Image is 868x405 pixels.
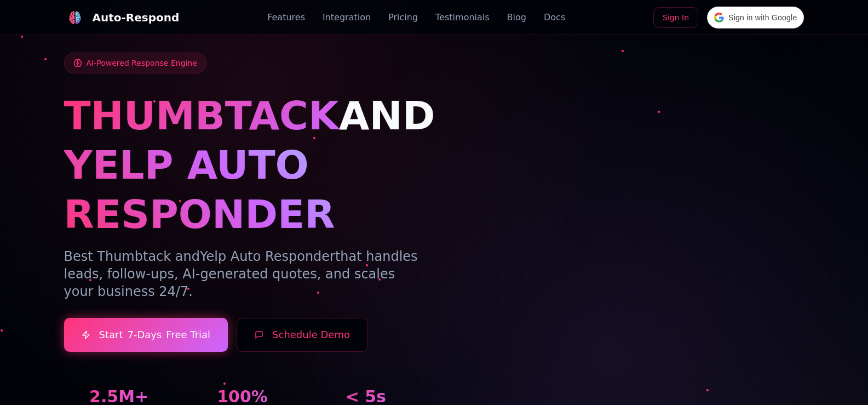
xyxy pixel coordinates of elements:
[339,93,435,139] span: AND
[267,11,305,24] a: Features
[728,12,797,24] span: Sign in with Google
[653,7,698,28] a: Sign In
[64,140,421,239] h1: YELP AUTO RESPONDER
[68,11,81,24] img: logo.svg
[127,327,162,343] span: 7-Days
[200,249,335,264] span: Yelp Auto Responder
[507,11,526,24] a: Blog
[323,11,371,24] a: Integration
[64,318,228,352] a: Start7-DaysFree Trial
[237,318,368,352] button: Schedule Demo
[64,7,180,28] a: Auto-Respond
[87,58,197,69] span: AI-Powered Response Engine
[93,10,180,25] div: Auto-Respond
[544,11,565,24] a: Docs
[64,93,339,139] span: THUMBTACK
[388,11,418,24] a: Pricing
[64,248,421,300] p: Best Thumbtack and that handles leads, follow-ups, AI-generated quotes, and scales your business ...
[707,7,804,28] div: Sign in with Google
[435,11,490,24] a: Testimonials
